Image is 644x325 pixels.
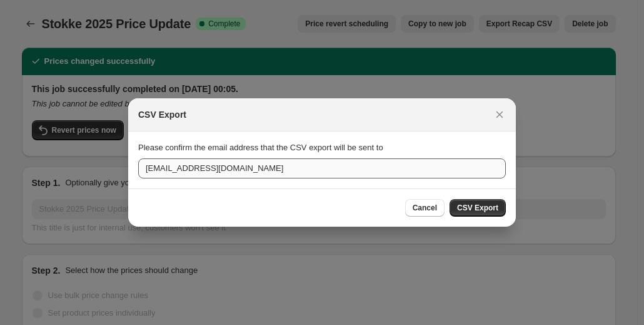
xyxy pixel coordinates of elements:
span: Cancel [413,203,437,213]
h2: CSV Export [138,108,186,121]
button: CSV Export [450,199,506,217]
span: Please confirm the email address that the CSV export will be sent to [138,143,383,152]
span: CSV Export [457,203,498,213]
button: Cancel [405,199,445,217]
button: Close [491,106,508,123]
